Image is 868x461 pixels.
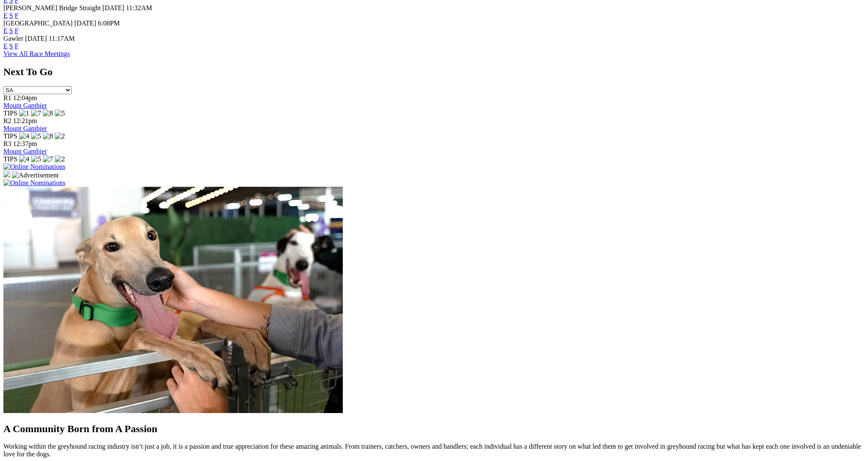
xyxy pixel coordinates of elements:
[19,132,29,140] img: 4
[49,35,75,42] span: 11:17AM
[3,27,8,34] a: E
[43,132,53,140] img: 8
[9,42,13,50] a: S
[9,12,13,19] a: S
[3,140,11,147] span: R3
[3,163,65,171] img: Online Nominations
[3,12,8,19] a: E
[3,171,10,177] img: 15187_Greyhounds_GreysPlayCentral_Resize_SA_WebsiteBanner_300x115_2025.jpg
[12,171,59,179] img: Advertisement
[19,155,29,163] img: 4
[25,35,47,42] span: [DATE]
[3,66,865,78] h2: Next To Go
[126,4,152,11] span: 11:32AM
[3,155,17,163] span: TIPS
[3,187,343,413] img: Westy_Cropped.jpg
[55,110,65,117] img: 5
[3,117,11,124] span: R2
[31,132,41,140] img: 5
[15,27,19,34] a: F
[3,94,11,101] span: R1
[102,4,124,11] span: [DATE]
[55,132,65,140] img: 2
[15,12,19,19] a: F
[3,102,47,109] a: Mount Gambier
[3,148,47,155] a: Mount Gambier
[3,125,47,132] a: Mount Gambier
[3,4,101,11] span: [PERSON_NAME] Bridge Straight
[3,50,70,57] a: View All Race Meetings
[74,20,96,27] span: [DATE]
[9,27,13,34] a: S
[43,110,53,117] img: 8
[3,443,865,458] p: Working within the greyhound racing industry isn’t just a job, it is a passion and true appreciat...
[13,94,37,101] span: 12:04pm
[3,20,73,27] span: [GEOGRAPHIC_DATA]
[31,110,41,117] img: 7
[43,155,53,163] img: 7
[3,179,65,187] img: Online Nominations
[3,132,17,140] span: TIPS
[98,20,120,27] span: 6:08PM
[13,140,37,147] span: 12:37pm
[19,110,29,117] img: 1
[3,110,17,117] span: TIPS
[13,117,37,124] span: 12:21pm
[15,42,19,50] a: F
[55,155,65,163] img: 2
[31,155,41,163] img: 5
[3,42,8,50] a: E
[3,423,865,435] h2: A Community Born from A Passion
[3,35,23,42] span: Gawler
